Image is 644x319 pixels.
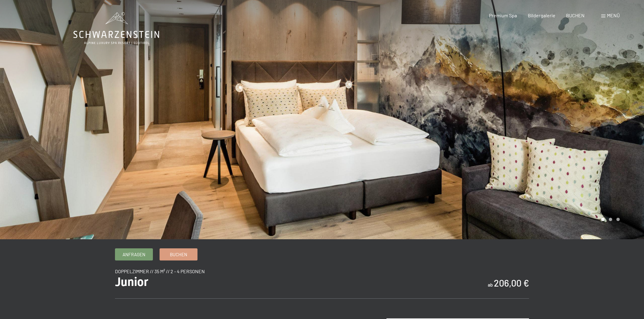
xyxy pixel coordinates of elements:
span: Doppelzimmer // 35 m² // 2 - 4 Personen [115,268,205,274]
span: ab [488,282,493,287]
b: 206,00 € [494,277,529,288]
span: Menü [607,12,620,18]
span: Buchen [170,251,187,258]
span: Junior [115,275,148,289]
a: Anfragen [115,249,153,260]
a: Premium Spa [489,12,517,18]
a: Buchen [160,249,197,260]
a: BUCHEN [566,12,585,18]
span: Anfragen [123,251,145,258]
a: Bildergalerie [528,12,555,18]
